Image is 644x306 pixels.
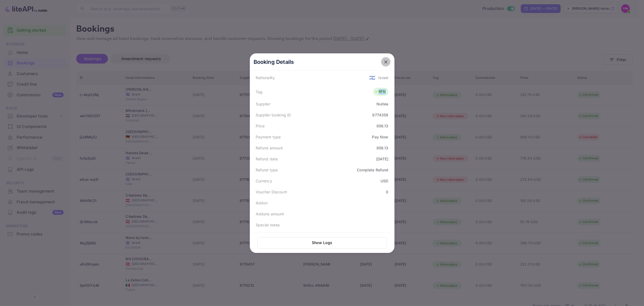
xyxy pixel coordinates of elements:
[386,189,388,195] div: 0
[256,189,287,195] div: Voucher Discount
[376,101,389,107] div: Nuitée
[256,134,281,140] div: Payment type
[372,112,388,118] div: 9774358
[256,156,278,162] div: Refund date
[256,101,270,107] div: Supplier
[254,58,294,66] p: Booking Details
[369,73,375,82] span: United States
[256,211,284,217] div: Addons amount
[376,156,389,162] div: [DATE]
[256,200,268,206] div: Addon
[357,167,388,173] div: Complete Refund
[256,167,278,173] div: Refund type
[256,178,272,184] div: Currency
[256,222,280,228] div: Special notes
[256,75,275,80] div: Nationality
[376,145,389,151] div: 856.13
[376,123,389,129] div: 856.13
[257,237,387,249] button: Show Logs
[256,112,291,118] div: Supplier booking ID
[375,89,386,94] div: RFN
[380,178,388,184] div: USD
[381,57,391,67] button: close
[256,145,283,151] div: Refund amount
[378,75,389,80] div: Israel
[372,134,388,140] div: Pay Now
[256,89,262,95] div: Tag
[256,123,265,129] div: Price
